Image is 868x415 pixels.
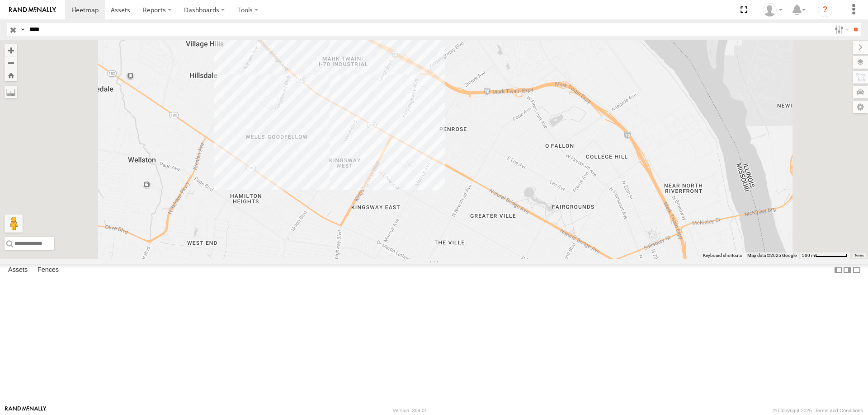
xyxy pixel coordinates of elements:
label: Search Filter Options [831,23,850,36]
label: Dock Summary Table to the Left [834,264,843,277]
label: Assets [4,264,32,276]
span: 500 m [802,253,815,258]
button: Zoom out [5,56,17,69]
button: Map Scale: 500 m per 67 pixels [799,252,850,259]
label: Hide Summary Table [852,264,861,277]
i: ? [818,3,832,17]
label: Map Settings [853,101,868,113]
span: Map data ©2025 Google [747,253,797,258]
label: Search Query [19,23,26,36]
img: rand-logo.svg [9,7,56,13]
a: Visit our Website [5,406,47,415]
label: Dock Summary Table to the Right [843,264,852,277]
div: Version: 309.01 [393,408,427,413]
button: Zoom in [5,44,17,56]
div: © Copyright 2025 - [773,408,863,413]
button: Zoom Home [5,69,17,81]
div: Fred Welch [759,3,786,17]
a: Terms and Conditions [815,408,863,413]
button: Keyboard shortcuts [703,252,742,259]
label: Fences [33,264,63,276]
label: Measure [5,86,17,98]
a: Terms (opens in new tab) [854,254,864,257]
button: Drag Pegman onto the map to open Street View [5,214,23,233]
